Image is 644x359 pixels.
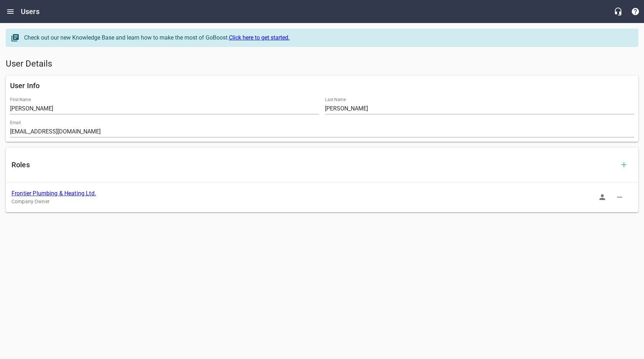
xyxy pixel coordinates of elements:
button: Live Chat [609,3,627,20]
label: Email [10,121,21,125]
h6: User Info [10,80,634,91]
a: Click here to get started. [229,34,290,41]
h6: Roles [11,159,615,171]
p: Company Owner [11,198,621,205]
button: Sign In as Role [594,188,611,206]
h5: User Details [6,58,638,70]
button: Delete Role [611,188,628,206]
label: First Name [10,97,31,102]
button: Add Role [615,156,632,173]
button: Open drawer [2,3,19,20]
h6: Users [21,6,40,17]
button: Support Portal [627,3,644,20]
label: Last Name [325,97,346,102]
div: Check out our new Knowledge Base and learn how to make the most of GoBoost. [24,33,631,42]
a: Frontier Plumbing & Heating Ltd. [11,190,96,197]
